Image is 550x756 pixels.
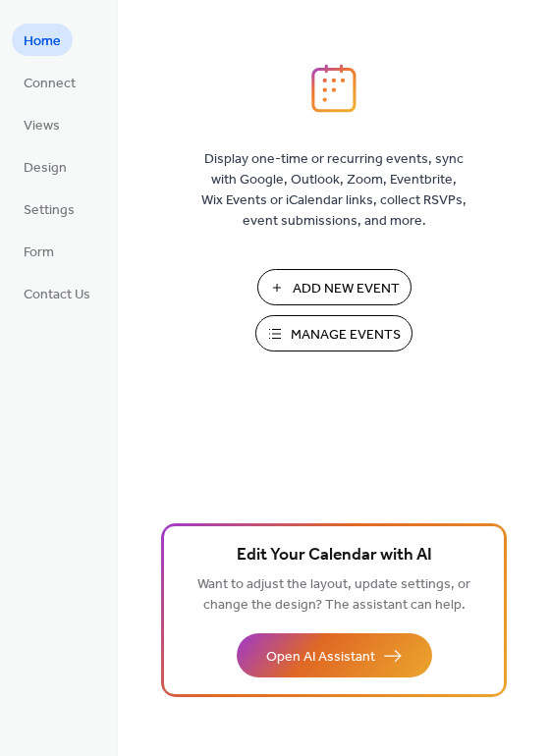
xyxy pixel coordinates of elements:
a: Contact Us [12,277,102,309]
span: Open AI Assistant [266,647,375,668]
span: Design [24,158,67,179]
a: Home [12,24,73,56]
a: Form [12,235,66,267]
a: Settings [12,192,86,225]
a: Views [12,108,72,140]
img: logo_icon.svg [311,64,357,113]
span: Contact Us [24,285,90,305]
span: Add New Event [293,279,400,299]
a: Connect [12,66,87,98]
button: Manage Events [255,315,412,351]
span: Want to adjust the layout, update settings, or change the design? The assistant can help. [197,571,470,619]
a: Design [12,150,79,183]
button: Add New Event [257,269,412,305]
span: Edit Your Calendar with AI [237,542,432,569]
span: Home [24,31,61,52]
span: Connect [24,74,76,94]
span: Settings [24,200,75,221]
span: Views [24,116,60,136]
span: Manage Events [291,325,401,346]
span: Display one-time or recurring events, sync with Google, Outlook, Zoom, Eventbrite, Wix Events or ... [201,149,467,232]
button: Open AI Assistant [237,633,432,677]
span: Form [24,243,54,263]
